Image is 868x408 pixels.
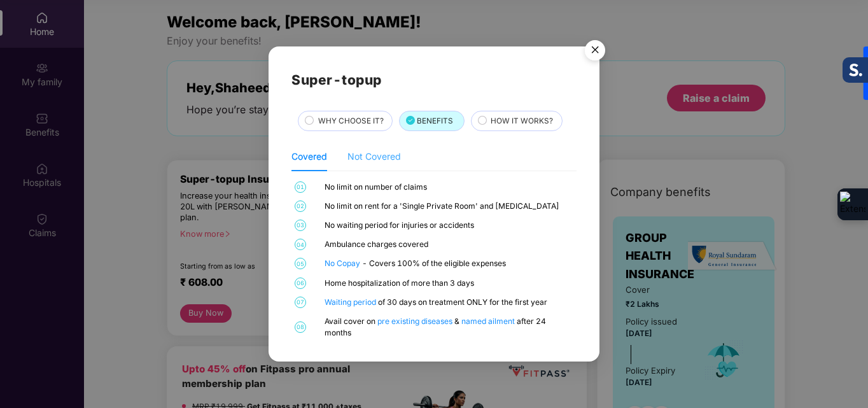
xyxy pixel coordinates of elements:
span: 04 [295,239,306,250]
h2: Super-topup [291,69,576,90]
div: Avail cover on & after 24 months [325,316,573,339]
div: Not Covered [347,150,401,164]
span: 06 [295,278,306,289]
img: Extension Icon [840,192,865,217]
span: 05 [295,258,306,269]
a: named ailment [461,316,517,326]
div: of 30 days on treatment ONLY for the first year [325,297,573,308]
img: svg+xml;base64,PHN2ZyB4bWxucz0iaHR0cDovL3d3dy53My5vcmcvMjAwMC9zdmciIHdpZHRoPSI1NiIgaGVpZ2h0PSI1Ni... [577,34,613,70]
div: No limit on number of claims [325,181,573,193]
div: Home hospitalization of more than 3 days [325,278,573,289]
a: Waiting period [325,297,378,307]
a: No Copay [325,258,362,268]
div: No limit on rent for a 'Single Private Room' and [MEDICAL_DATA] [325,200,573,212]
button: Close [577,34,612,69]
span: 03 [295,220,306,231]
span: 07 [295,297,306,308]
div: - Covers 100% of the eligible expenses [325,258,573,269]
span: 02 [295,200,306,212]
a: pre existing diseases [377,316,454,326]
span: HOW IT WORKS? [491,115,553,127]
span: WHY CHOOSE IT? [318,115,384,127]
span: 08 [295,321,306,333]
div: Covered [291,150,327,164]
span: 01 [295,181,306,193]
div: Ambulance charges covered [325,239,573,250]
span: BENEFITS [417,115,453,127]
div: No waiting period for injuries or accidents [325,220,573,231]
